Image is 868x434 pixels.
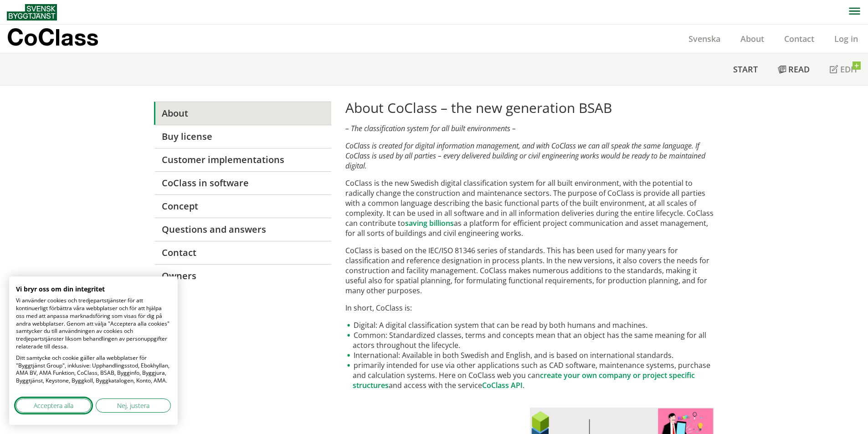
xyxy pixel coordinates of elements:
[345,178,714,238] p: CoClass is the new Swedish digital classification system for all built environment, with the pote...
[768,53,820,85] a: Read
[345,123,516,133] em: – The classification system for all built environments –
[345,141,705,171] em: CoClass is created for digital information management, and with CoClass we can all speak the same...
[730,33,774,44] a: About
[482,380,523,390] a: CoClass API
[154,194,331,218] a: Concept
[154,148,331,171] a: Customer implementations
[405,218,454,228] a: saving billions
[345,330,714,350] li: Common: Standardized classes, terms and concepts mean that an object has the same meaning for all...
[678,33,730,44] a: Svenska
[824,33,868,44] a: Log in
[154,264,331,287] a: Owners
[345,245,714,296] p: CoClass is based on the IEC/ISO 81346 series of standards. This has been used for many years for ...
[345,320,714,330] li: Digital: A digital classification system that can be read by both humans and machines.
[345,100,714,116] h1: About CoClass – the new generation BSAB
[345,303,714,313] p: In short, CoClass is:
[154,125,331,148] a: Buy license
[7,25,118,53] a: CoClass
[16,297,171,351] p: Vi använder cookies och tredjepartstjänster för att kontinuerligt förbättra våra webbplatser och ...
[774,33,824,44] a: Contact
[154,171,331,194] a: CoClass in software
[345,360,714,390] li: primarily intended for use via other applications such as CAD software, maintenance systems, purc...
[345,350,714,360] li: International: Available in both Swedish and English, and is based on international standards.
[723,53,768,85] a: Start
[34,401,73,410] span: Acceptera alla
[16,354,171,385] p: Ditt samtycke och cookie gäller alla webbplatser för "Byggtjänst Group", inklusive: Upphandlingss...
[7,32,98,42] p: CoClass
[96,398,171,413] button: Justera cookie preferenser
[154,218,331,241] a: Questions and answers
[154,102,331,125] a: About
[7,4,57,20] img: Svensk Byggtjänst
[353,370,695,390] a: create your own company or project specific structures
[16,398,91,413] button: Acceptera alla cookies
[788,64,810,75] span: Read
[733,64,758,75] span: Start
[16,285,171,293] h2: Vi bryr oss om din integritet
[154,241,331,264] a: Contact
[117,401,149,410] span: Nej, justera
